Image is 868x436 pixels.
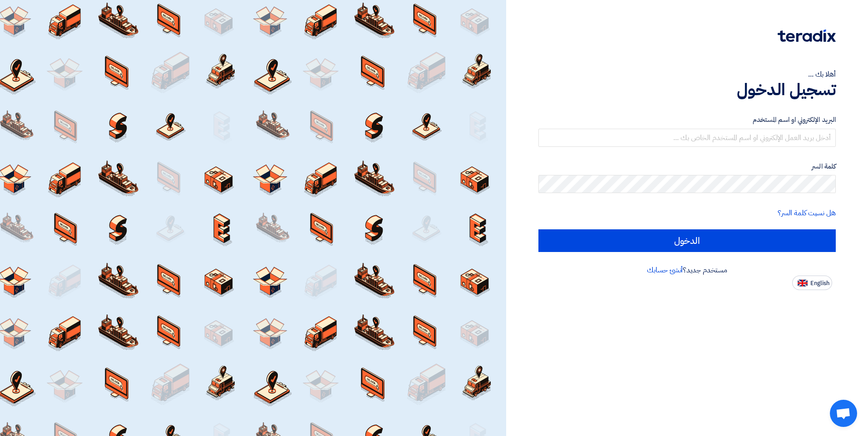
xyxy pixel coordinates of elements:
[538,161,836,172] label: كلمة السر
[538,129,836,147] input: أدخل بريد العمل الإلكتروني او اسم المستخدم الخاص بك ...
[538,115,836,125] label: البريد الإلكتروني او اسم المستخدم
[538,80,836,100] h1: تسجيل الدخول
[830,400,857,427] div: دردشة مفتوحة
[538,265,836,276] div: مستخدم جديد؟
[538,229,836,252] input: الدخول
[798,280,808,286] img: en-US.png
[538,69,836,80] div: أهلا بك ...
[810,280,829,286] span: English
[778,208,836,218] a: هل نسيت كلمة السر؟
[792,276,832,290] button: English
[778,29,836,42] img: Teradix logo
[647,265,683,276] a: أنشئ حسابك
